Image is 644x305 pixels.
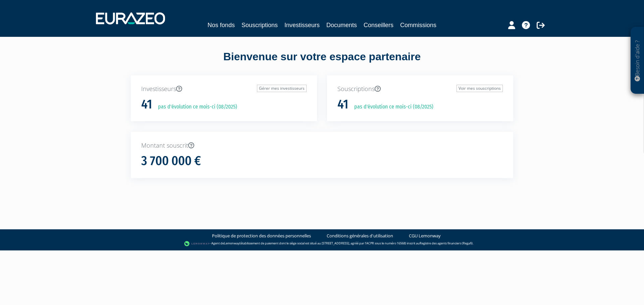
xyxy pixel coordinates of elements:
[184,240,210,247] img: logo-lemonway.png
[7,240,637,247] div: - Agent de (établissement de paiement dont le siège social est situé au [STREET_ADDRESS], agréé p...
[457,85,503,92] a: Voir mes souscriptions
[141,97,152,111] h1: 41
[257,85,307,92] a: Gérer mes investisseurs
[126,49,518,75] div: Bienvenue sur votre espace partenaire
[337,97,348,111] h1: 41
[224,241,239,245] a: Lemonway
[141,141,503,150] p: Montant souscrit
[153,103,237,111] p: pas d'évolution ce mois-ci (08/2025)
[350,103,433,111] p: pas d'évolution ce mois-ci (08/2025)
[212,233,311,239] a: Politique de protection des données personnelles
[420,241,473,245] a: Registre des agents financiers (Regafi)
[327,233,393,239] a: Conditions générales d'utilisation
[409,233,441,239] a: CGU Lemonway
[337,85,503,93] p: Souscriptions
[96,12,165,24] img: 1732889491-logotype_eurazeo_blanc_rvb.png
[141,154,201,168] h1: 3 700 000 €
[326,20,357,30] a: Documents
[208,20,235,30] a: Nos fonds
[400,20,436,30] a: Commissions
[634,30,641,91] p: Besoin d'aide ?
[141,85,307,93] p: Investisseurs
[364,20,393,30] a: Conseillers
[241,20,278,30] a: Souscriptions
[284,20,320,30] a: Investisseurs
